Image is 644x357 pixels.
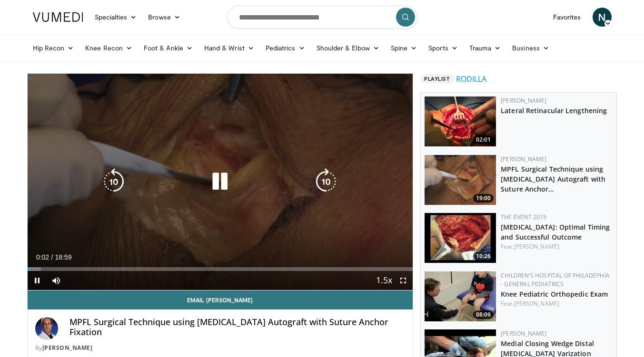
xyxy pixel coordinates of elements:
[51,253,53,261] span: /
[35,344,406,352] div: By
[547,8,587,27] a: Favorites
[514,299,559,308] a: [PERSON_NAME]
[227,6,417,29] input: Search topics, interventions
[35,317,58,340] img: Avatar
[456,73,486,85] a: RODILLA
[420,74,454,84] span: Playlist
[501,164,605,193] a: MPFL Surgical Technique using [MEDICAL_DATA] Autograft with Suture Anchor…
[138,39,198,58] a: Foot & Ankle
[28,290,413,309] a: Email [PERSON_NAME]
[375,271,394,290] button: Playback Rate
[42,344,93,352] a: [PERSON_NAME]
[501,155,546,163] a: [PERSON_NAME]
[501,106,607,115] a: Lateral Retinacular Lengthening
[28,267,413,271] div: Progress Bar
[425,213,496,263] a: 10:26
[425,155,496,205] a: 19:00
[501,96,546,105] a: [PERSON_NAME]
[385,39,423,58] a: Spine
[36,253,49,261] span: 0:02
[425,155,496,205] img: 5f889753-be49-4054-82b6-3c42d66c3df3.150x105_q85_crop-smart_upscale.jpg
[501,242,613,251] div: Feat.
[501,289,608,299] a: Knee Pediatric Orthopedic Exam
[425,96,496,146] a: 02:01
[394,271,413,290] button: Fullscreen
[79,39,138,58] a: Knee Recon
[506,39,555,58] a: Business
[473,252,494,261] span: 10:26
[47,271,66,290] button: Mute
[28,271,47,290] button: Pause
[55,253,71,261] span: 18:59
[464,39,507,58] a: Trauma
[33,12,83,22] img: VuMedi Logo
[473,310,494,319] span: 08:09
[89,8,143,27] a: Specialties
[69,317,406,338] h4: MPFL Surgical Technique using [MEDICAL_DATA] Autograft with Suture Anchor Fixation
[311,39,385,58] a: Shoulder & Elbow
[423,39,464,58] a: Sports
[260,39,311,58] a: Pediatrics
[425,271,496,321] a: 08:09
[28,74,413,290] video-js: Video Player
[593,8,612,27] a: N
[501,329,546,338] a: [PERSON_NAME]
[501,299,613,308] div: Feat.
[198,39,260,58] a: Hand & Wrist
[501,213,546,221] a: The Event 2015
[473,135,494,144] span: 02:01
[425,213,496,263] img: 7059b30b-aca6-4657-ac74-cf94f4372a56.150x105_q85_crop-smart_upscale.jpg
[425,96,496,146] img: ffe60ee9-3895-4edc-8626-cf91ce2cdfcd.150x105_q85_crop-smart_upscale.jpg
[425,271,496,321] img: 07f39ecc-9ec5-4f2d-bf21-752d46520d3f.150x105_q85_crop-smart_upscale.jpg
[501,271,610,288] a: Children’s Hospital of Philadephia - General Pediatrics
[501,222,610,241] a: [MEDICAL_DATA]: Optimal Timing and Successful Outcome
[142,8,186,27] a: Browse
[27,39,80,58] a: Hip Recon
[473,194,494,203] span: 19:00
[514,242,559,251] a: [PERSON_NAME]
